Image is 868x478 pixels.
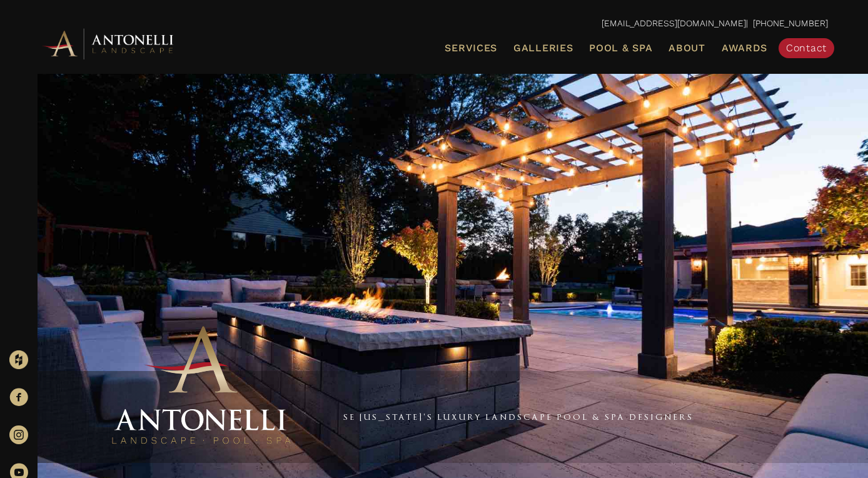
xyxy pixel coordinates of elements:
a: [EMAIL_ADDRESS][DOMAIN_NAME] [602,18,746,28]
img: Houzz [9,350,28,369]
img: Antonelli Horizontal Logo [40,26,178,61]
a: Services [440,40,502,56]
span: Awards [722,42,767,54]
span: About [669,43,705,53]
span: Galleries [513,42,573,54]
a: About [664,40,710,56]
span: Pool & Spa [589,42,652,54]
span: Services [445,43,497,53]
a: Pool & Spa [584,40,657,56]
img: Antonelli Stacked Logo [108,321,295,450]
a: Galleries [508,40,578,56]
p: | [PHONE_NUMBER] [40,16,828,32]
span: Contact [786,42,827,54]
a: Contact [779,38,834,58]
a: SE [US_STATE]'s Luxury Landscape Pool & Spa Designers [343,412,694,422]
a: Awards [717,40,772,56]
